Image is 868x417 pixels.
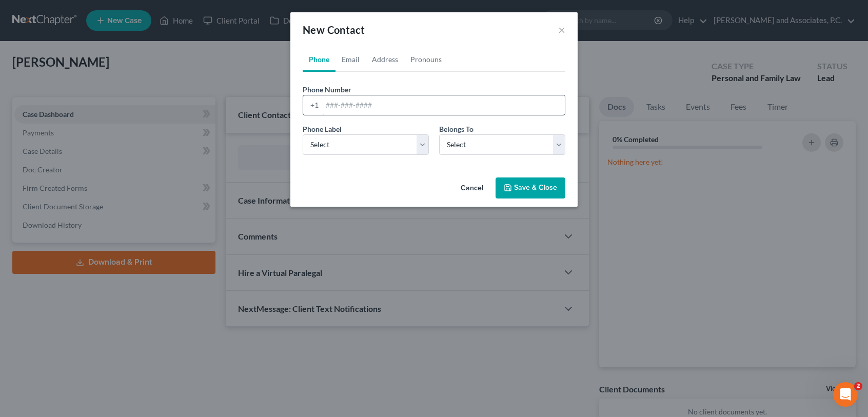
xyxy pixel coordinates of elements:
span: Phone Label [303,125,342,133]
input: ###-###-#### [322,95,565,115]
span: Phone Number [303,85,351,94]
a: Email [336,47,366,72]
span: New Contact [303,24,365,36]
iframe: Intercom live chat [833,382,858,407]
button: × [558,24,565,36]
span: Belongs To [439,125,474,133]
button: Save & Close [496,177,565,199]
a: Phone [303,47,336,72]
a: Address [366,47,404,72]
button: Cancel [452,178,491,199]
div: +1 [303,95,322,115]
span: 2 [854,382,862,390]
a: Pronouns [404,47,448,72]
